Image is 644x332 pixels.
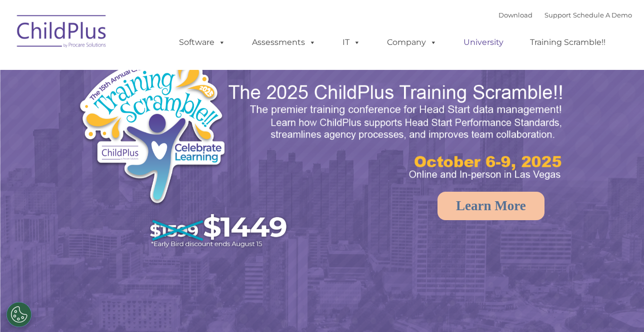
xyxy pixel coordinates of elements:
[242,32,326,52] a: Assessments
[544,11,571,19] a: Support
[573,11,632,19] a: Schedule A Demo
[520,32,615,52] a: Training Scramble!!
[169,32,235,52] a: Software
[498,11,632,19] font: |
[498,11,532,19] a: Download
[377,32,447,52] a: Company
[12,8,112,58] img: ChildPlus by Procare Solutions
[6,302,31,327] button: Cookies Settings
[437,192,544,220] a: Learn More
[453,32,513,52] a: University
[332,32,370,52] a: IT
